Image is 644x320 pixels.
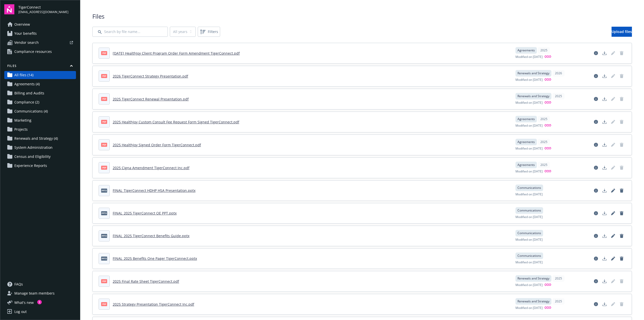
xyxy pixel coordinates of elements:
[101,166,107,169] span: pdf
[517,299,549,304] span: Renewals and Strategy
[609,49,617,57] span: Edit document
[14,80,40,88] span: Agreements (4)
[4,144,76,152] a: System Administration
[515,192,543,197] span: Modified on [DATE]
[517,94,549,98] span: Renewals and Strategy
[113,74,188,79] a: 2026 TigerConnect Strategy Presentation.pdf
[609,164,617,172] a: Edit document
[600,141,609,149] a: Download document
[198,27,220,37] button: Filters
[552,298,565,305] div: 2025
[199,28,219,36] span: Filters
[618,49,626,57] span: Delete document
[113,188,195,193] a: FINAL_TigerConnect HDHP HSA Presentation.pptx
[609,118,617,126] span: Edit document
[600,95,609,103] a: Download document
[515,237,543,242] span: Modified on [DATE]
[517,71,549,76] span: Renewals and Strategy
[600,118,609,126] a: Download document
[4,289,76,297] a: Manage team members
[101,143,107,147] span: pdf
[101,51,107,55] span: pdf
[4,71,76,79] a: All files (14)
[609,277,617,285] span: Edit document
[18,10,68,14] span: [EMAIL_ADDRESS][DOMAIN_NAME]
[592,72,600,80] a: View file details
[4,4,14,14] img: navigator-logo.svg
[14,300,34,305] span: What ' s new
[4,300,42,305] button: What's new1
[113,256,197,261] a: FINAL_2025 Benefits One Pager TigerConnect.pptx
[612,27,632,37] a: Upload files
[517,163,535,167] span: Agreements
[101,279,107,283] span: pdf
[92,27,168,37] input: Search by file name...
[600,255,609,263] a: Download document
[609,72,617,80] span: Edit document
[609,300,617,308] span: Edit document
[101,120,107,124] span: pdf
[4,116,76,124] a: Marketing
[14,20,30,28] span: Overview
[600,232,609,240] a: Download document
[4,89,76,97] a: Billing and Audits
[515,146,543,151] span: Modified on [DATE]
[618,187,626,195] a: Delete document
[4,20,76,28] a: Overview
[14,153,51,161] span: Census and Eligibility
[14,125,28,133] span: Projects
[515,100,543,105] span: Modified on [DATE]
[592,49,600,57] a: View file details
[14,280,23,288] span: FAQs
[600,164,609,172] a: Download document
[592,300,600,308] a: View file details
[609,141,617,149] span: Edit document
[515,215,543,219] span: Modified on [DATE]
[101,189,107,192] span: pptx
[515,78,543,82] span: Modified on [DATE]
[592,255,600,263] a: View file details
[618,232,626,240] a: Delete document
[515,123,543,128] span: Modified on [DATE]
[552,70,565,77] div: 2026
[618,95,626,103] span: Delete document
[14,162,47,170] span: Experience Reports
[515,55,543,59] span: Modified on [DATE]
[609,232,617,240] a: Edit document
[618,277,626,285] span: Delete document
[14,116,31,124] span: Marketing
[592,187,600,195] a: View file details
[208,29,218,34] span: Filters
[538,162,550,168] div: 2025
[592,118,600,126] a: View file details
[517,254,541,258] span: Communications
[600,277,609,285] a: Download document
[592,141,600,149] a: View file details
[515,283,543,288] span: Modified on [DATE]
[600,209,609,217] a: Download document
[101,211,107,215] span: pptx
[592,209,600,217] a: View file details
[515,260,543,265] span: Modified on [DATE]
[592,277,600,285] a: View file details
[113,233,189,238] a: FINAL_2025 TigerConnect Benefits Guide.pptx
[612,29,632,34] span: Upload files
[4,162,76,170] a: Experience Reports
[14,89,44,97] span: Billing and Audits
[101,74,107,78] span: pdf
[618,209,626,217] a: Delete document
[113,97,189,101] a: 2025 TigerConnect Renewal Presentation.pdf
[14,134,58,143] span: Renewals and Strategy (4)
[538,47,550,54] div: 2025
[4,134,76,143] a: Renewals and Strategy (4)
[14,107,48,115] span: Communications (4)
[101,302,107,306] span: pdf
[600,300,609,308] a: Download document
[609,95,617,103] span: Edit document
